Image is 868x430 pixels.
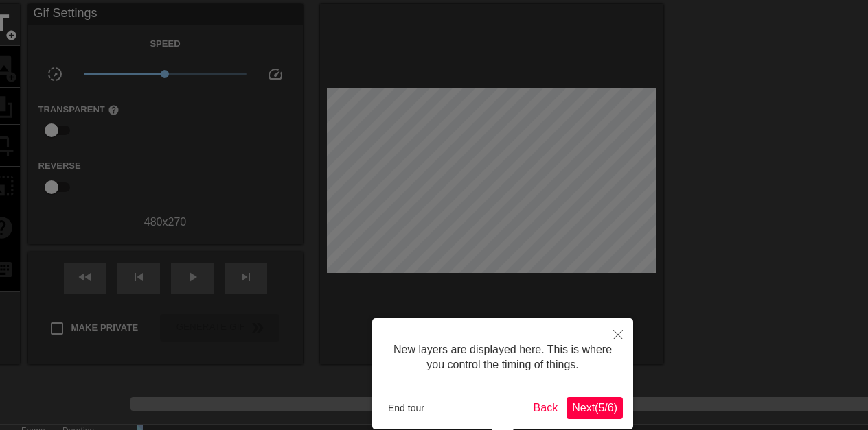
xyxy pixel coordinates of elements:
div: New layers are displayed here. This is where you control the timing of things. [382,329,623,387]
button: Back [528,397,564,419]
button: End tour [382,398,430,418]
button: Close [603,318,633,350]
span: Next ( 5 / 6 ) [572,402,617,414]
button: Next [567,397,623,419]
